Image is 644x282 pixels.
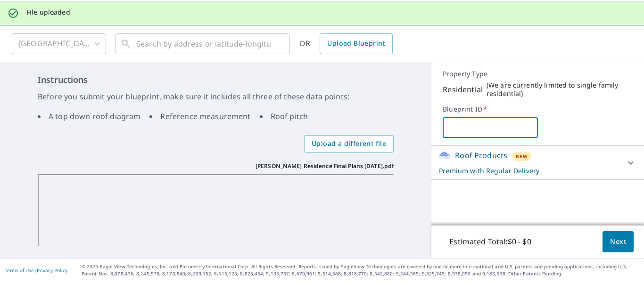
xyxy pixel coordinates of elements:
[256,162,394,170] p: [PERSON_NAME] Residence Final Plans [DATE].pdf
[12,31,106,57] div: [GEOGRAPHIC_DATA]
[320,33,392,54] a: Upload Blueprint
[312,138,386,150] span: Upload a different file
[37,267,67,274] a: Privacy Policy
[603,231,634,252] button: Next
[5,267,67,273] p: |
[439,150,636,176] div: Roof ProductsNewPremium with Regular Delivery
[149,111,250,122] li: Reference measurement
[260,111,308,122] li: Roof pitch
[38,111,140,122] li: A top down roof diagram
[304,135,394,153] label: Upload a different file
[82,263,639,277] p: © 2025 Eagle View Technologies, Inc. and Pictometry International Corp. All Rights Reserved. Repo...
[26,8,70,16] p: File uploaded
[327,38,385,49] span: Upload Blueprint
[439,166,619,176] p: Premium with Regular Delivery
[299,33,393,54] div: OR
[443,70,633,78] p: Property Type
[487,81,633,98] p: ( We are currently limited to single family residential )
[38,174,394,247] iframe: Edmonds Residence Final Plans 10-7-2025.pdf
[38,91,394,102] p: Before you submit your blueprint, make sure it includes all three of these data points:
[38,73,394,86] h6: Instructions
[136,31,271,57] input: Search by address or latitude-longitude
[5,267,34,274] a: Terms of Use
[442,231,538,252] p: Estimated Total: $0 - $0
[443,84,483,95] p: Residential
[443,105,633,113] label: Blueprint ID
[516,153,528,160] span: New
[455,150,507,161] p: Roof Products
[610,236,626,248] span: Next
